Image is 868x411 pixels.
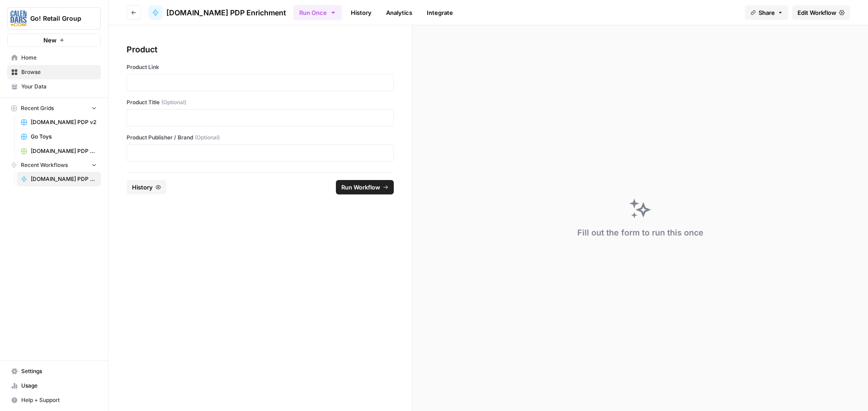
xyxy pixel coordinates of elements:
[127,134,394,142] label: Product Publisher / Brand
[797,8,836,17] span: Edit Workflow
[43,36,57,45] span: New
[127,180,166,194] button: History
[30,14,85,23] span: Go! Retail Group
[21,396,97,404] span: Help + Support
[17,129,101,144] a: Go Toys
[166,7,286,18] span: [DOMAIN_NAME] PDP Enrichment
[21,104,54,112] span: Recent Grids
[127,43,394,56] div: Product
[195,134,220,142] span: (Optional)
[7,33,101,47] button: New
[127,63,394,71] label: Product Link
[21,68,97,76] span: Browse
[7,51,101,65] a: Home
[577,226,703,239] div: Fill out the form to run this once
[759,8,775,17] span: Share
[745,5,788,20] button: Share
[17,144,101,158] a: [DOMAIN_NAME] PDP Enrichment Grid
[7,393,101,407] button: Help + Support
[127,98,394,106] label: Product Title
[161,98,186,106] span: (Optional)
[31,147,97,155] span: [DOMAIN_NAME] PDP Enrichment Grid
[345,5,377,20] a: History
[7,65,101,79] a: Browse
[7,158,101,172] button: Recent Workflows
[381,5,418,20] a: Analytics
[7,7,101,30] button: Workspace: Go! Retail Group
[21,54,97,62] span: Home
[7,102,101,115] button: Recent Grids
[293,5,342,20] button: Run Once
[21,367,97,375] span: Settings
[148,5,286,20] a: [DOMAIN_NAME] PDP Enrichment
[17,172,101,186] a: [DOMAIN_NAME] PDP Enrichment
[21,382,97,390] span: Usage
[132,183,153,192] span: History
[792,5,850,20] a: Edit Workflow
[31,175,97,183] span: [DOMAIN_NAME] PDP Enrichment
[31,133,97,141] span: Go Toys
[7,79,101,94] a: Your Data
[21,83,97,91] span: Your Data
[7,379,101,393] a: Usage
[7,364,101,379] a: Settings
[421,5,458,20] a: Integrate
[341,183,380,192] span: Run Workflow
[17,115,101,129] a: [DOMAIN_NAME] PDP v2
[336,180,394,194] button: Run Workflow
[10,10,27,27] img: Go! Retail Group Logo
[31,118,97,126] span: [DOMAIN_NAME] PDP v2
[21,161,68,169] span: Recent Workflows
